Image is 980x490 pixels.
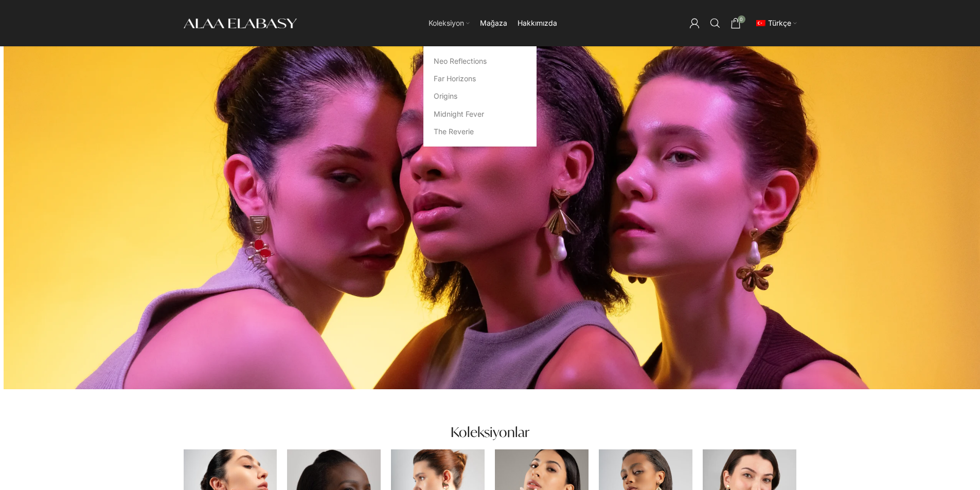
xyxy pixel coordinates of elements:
span: Hakkımızda [518,19,557,28]
a: Hakkımızda [518,13,557,33]
a: Koleksiyon [429,13,470,33]
span: Türkçe [768,19,791,27]
h4: Koleksiyonlar [451,423,529,441]
span: 0 [738,15,745,23]
a: tr_TRTürkçe [754,13,797,33]
a: 0 [725,13,746,33]
img: Türkçe [756,20,765,26]
a: The Reverie [434,123,526,140]
a: Mağaza [480,13,507,33]
a: Origins [434,87,526,105]
a: Arama [705,13,725,33]
a: Midnight Fever [434,105,526,123]
span: Koleksiyon [429,19,464,28]
a: Far Horizons [434,70,526,87]
div: Ana yönlendirici [302,13,684,33]
span: Mağaza [480,19,507,28]
div: İkincil navigasyon [749,13,802,33]
a: Neo Reflections [434,52,526,70]
a: Site logo [184,18,297,27]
